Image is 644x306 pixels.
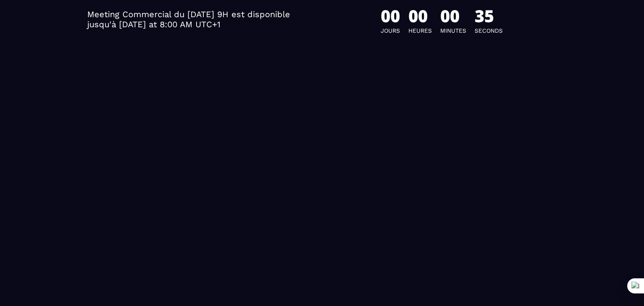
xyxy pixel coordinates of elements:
[408,4,432,27] div: 00
[475,27,503,34] span: Seconds
[475,4,503,27] div: 35
[440,4,466,27] div: 00
[440,27,466,34] span: Minutes
[408,27,432,34] span: Heures
[381,27,400,34] span: Jours
[87,9,318,29] span: Meeting Commercial du [DATE] 9H est disponible jusqu'à [DATE] at 8:00 AM UTC+1
[381,4,400,27] div: 00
